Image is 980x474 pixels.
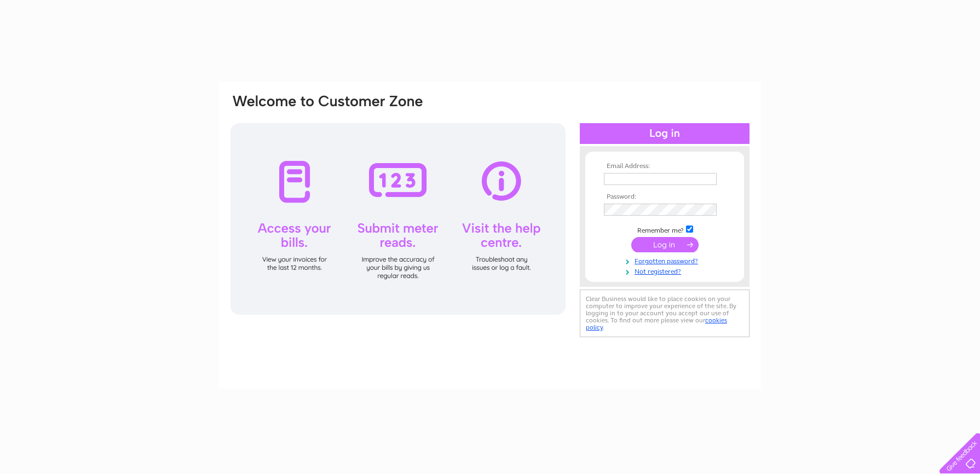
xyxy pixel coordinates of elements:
div: Clear Business would like to place cookies on your computer to improve your experience of the sit... [580,290,750,337]
td: Remember me? [601,224,728,235]
a: cookies policy [586,316,727,331]
img: npw-badge-icon-locked.svg [705,206,713,215]
a: Not registered? [604,265,728,276]
th: Password: [601,193,728,201]
th: Email Address: [601,163,728,170]
input: Submit [631,237,699,252]
a: Forgotten password? [604,255,728,265]
img: npw-badge-icon-locked.svg [705,175,713,183]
